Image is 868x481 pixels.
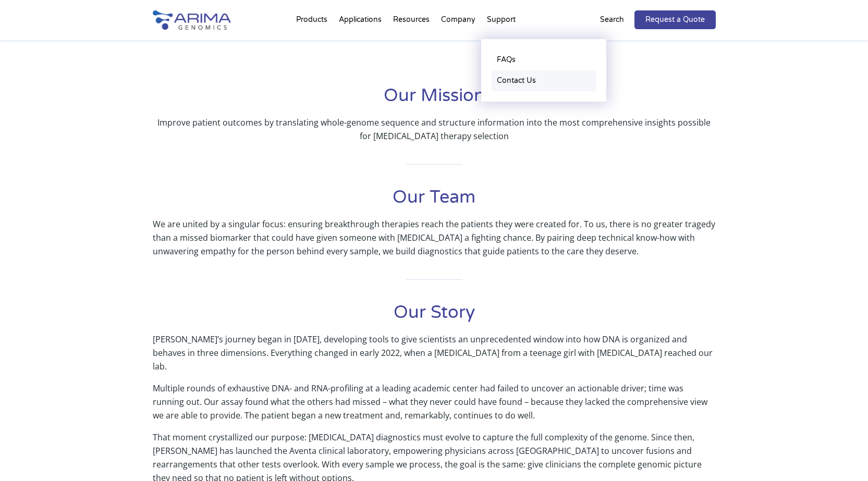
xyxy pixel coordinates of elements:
p: Improve patient outcomes by translating whole-genome sequence and structure information into the ... [153,116,716,143]
h1: Our Mission [153,84,716,116]
img: Arima-Genomics-logo [153,10,231,30]
h1: Our Story [153,301,716,332]
h1: Our Team [153,186,716,217]
a: FAQs [492,50,596,70]
a: Request a Quote [634,10,716,29]
p: Multiple rounds of exhaustive DNA- and RNA-profiling at a leading academic center had failed to u... [153,381,716,430]
a: Contact Us [492,70,596,91]
p: We are united by a singular focus: ensuring breakthrough therapies reach the patients they were c... [153,217,716,258]
p: Search [600,13,624,27]
p: [PERSON_NAME]’s journey began in [DATE], developing tools to give scientists an unprecedented win... [153,332,716,381]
